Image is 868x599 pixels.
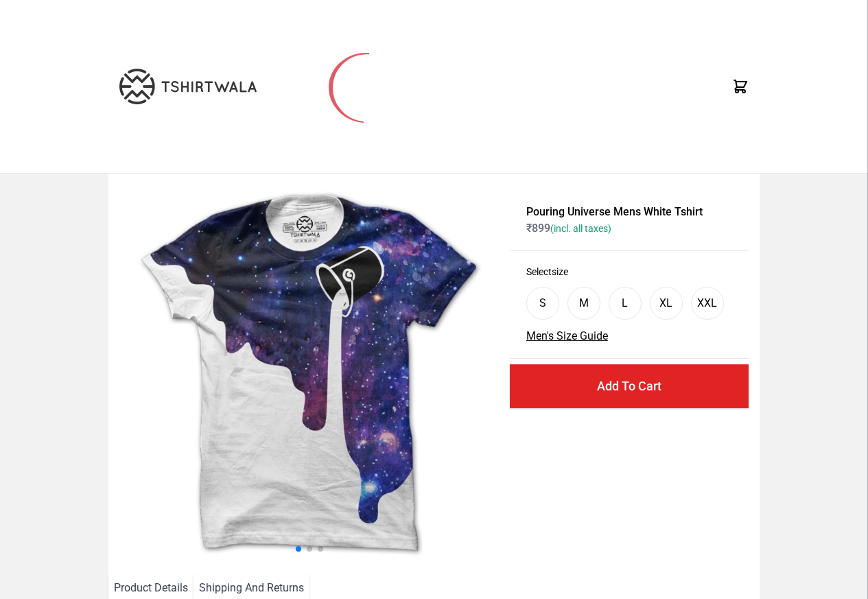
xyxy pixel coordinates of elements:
div: M [579,295,589,312]
div: XL [659,295,672,312]
div: S [539,295,546,312]
img: TW-LOGO-400-104.png [119,69,257,104]
h3: Select size [526,265,732,279]
span: (incl. all taxes) [550,223,611,234]
div: XXL [697,295,717,312]
h1: Pouring Universe Mens White Tshirt [526,204,732,220]
button: Add To Cart [510,364,749,408]
span: ₹ 899 [526,222,611,235]
div: L [622,295,628,312]
img: galaxy.jpg [119,185,499,563]
button: Men's Size Guide [526,328,608,344]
